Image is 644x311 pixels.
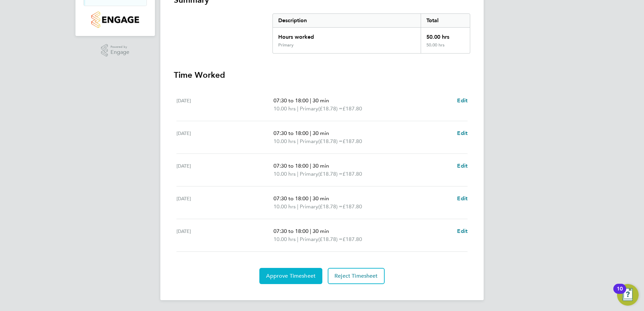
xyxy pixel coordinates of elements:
span: | [310,97,311,104]
span: £187.80 [343,105,362,112]
span: Powered by [110,44,129,50]
button: Open Resource Center, 10 new notifications [617,284,639,306]
span: 30 min [313,97,329,104]
span: Edit [457,228,468,234]
div: 50.00 hrs [421,42,470,53]
div: [DATE] [176,162,273,178]
span: 10.00 hrs [273,105,296,112]
span: 10.00 hrs [273,203,296,210]
a: Edit [457,129,468,137]
span: Approve Timesheet [266,273,316,279]
span: 07:30 to 18:00 [273,97,309,104]
a: Edit [457,162,468,170]
span: 10.00 hrs [273,236,296,242]
span: 07:30 to 18:00 [273,163,309,169]
span: Primary [300,170,318,178]
div: Hours worked [273,28,421,42]
div: Primary [278,42,294,48]
span: 10.00 hrs [273,171,296,177]
a: Powered byEngage [101,44,130,57]
span: 30 min [313,228,329,234]
div: 50.00 hrs [421,28,470,42]
a: Go to home page [84,11,147,28]
span: | [297,105,298,112]
div: Summary [272,13,470,54]
div: [DATE] [176,97,273,113]
span: Edit [457,195,468,202]
h3: Time Worked [174,70,470,80]
span: (£18.78) = [318,203,343,210]
span: | [310,228,311,234]
div: [DATE] [176,195,273,211]
button: Approve Timesheet [259,268,322,284]
span: 10.00 hrs [273,138,296,144]
span: | [310,130,311,136]
div: Total [421,14,470,27]
a: Edit [457,195,468,203]
span: £187.80 [343,236,362,242]
span: 30 min [313,195,329,202]
span: £187.80 [343,203,362,210]
div: [DATE] [176,227,273,243]
span: 07:30 to 18:00 [273,195,309,202]
span: (£18.78) = [318,236,343,242]
span: Edit [457,130,468,136]
span: (£18.78) = [318,138,343,144]
img: countryside-properties-logo-retina.png [91,11,139,28]
span: | [297,203,298,210]
span: Primary [300,203,318,211]
span: | [310,163,311,169]
button: Reject Timesheet [328,268,385,284]
span: 07:30 to 18:00 [273,130,309,136]
span: 30 min [313,130,329,136]
span: Primary [300,137,318,145]
div: [DATE] [176,129,273,145]
span: 07:30 to 18:00 [273,228,309,234]
span: £187.80 [343,138,362,144]
span: Primary [300,105,318,113]
span: Edit [457,97,468,104]
span: 30 min [313,163,329,169]
div: Description [273,14,421,27]
span: (£18.78) = [318,105,343,112]
span: Engage [110,49,129,55]
span: Reject Timesheet [334,273,378,279]
span: | [297,138,298,144]
span: | [297,236,298,242]
span: | [297,171,298,177]
span: £187.80 [343,171,362,177]
span: (£18.78) = [318,171,343,177]
a: Edit [457,227,468,235]
div: 10 [617,289,623,298]
span: | [310,195,311,202]
a: Edit [457,97,468,105]
span: Edit [457,163,468,169]
span: Primary [300,235,318,243]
